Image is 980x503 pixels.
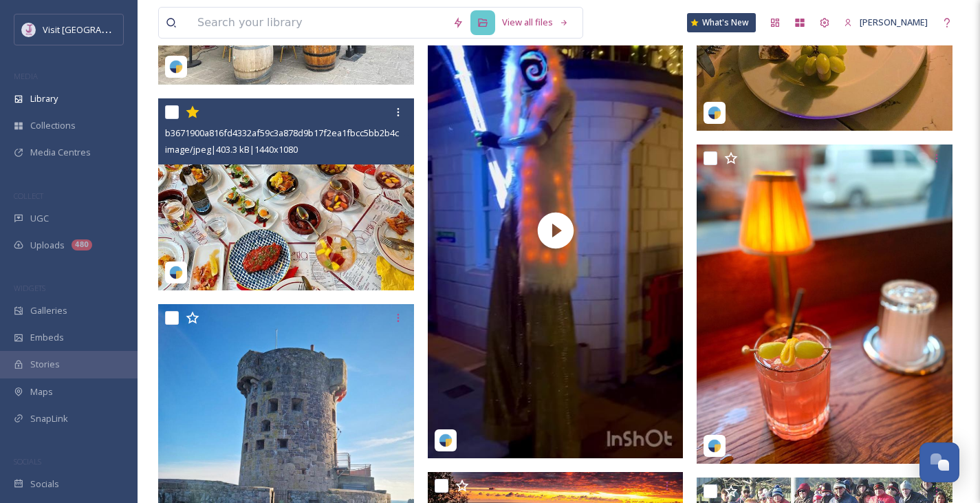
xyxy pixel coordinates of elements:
span: Uploads [30,239,65,252]
img: snapsea-logo.png [169,266,183,279]
a: [PERSON_NAME] [837,9,935,36]
span: MEDIA [14,71,38,81]
span: UGC [30,212,49,225]
img: snapsea-logo.png [439,434,453,447]
span: [PERSON_NAME] [860,16,928,28]
img: snapsea-logo.png [169,60,183,74]
span: b3671900a816fd4332af59c3a878d9b17f2ea1fbcc5bb2b4c5add185931c315f.jpg [165,126,485,139]
button: Open Chat [919,442,959,482]
span: Library [30,92,58,105]
span: Stories [30,358,60,371]
a: View all files [495,9,576,36]
span: COLLECT [14,191,43,201]
span: Galleries [30,304,67,317]
input: Search your library [190,8,446,38]
img: Events-Jersey-Logo.png [22,23,36,36]
span: Collections [30,119,76,132]
a: What's New [687,13,756,32]
span: SnapLink [30,412,68,425]
span: image/jpeg | 403.3 kB | 1440 x 1080 [165,143,298,156]
span: Media Centres [30,146,91,159]
span: Socials [30,478,59,491]
span: Maps [30,385,53,398]
img: snapsea-logo.png [708,106,721,120]
img: 12aa76386d9b4539cd98000c0aff6dd1abd4d8e573a4136785274f188c03151d.jpg [697,145,952,463]
span: Visit [GEOGRAPHIC_DATA] [43,23,149,36]
span: WIDGETS [14,283,45,293]
span: Embeds [30,331,64,344]
img: thumbnail [428,3,684,458]
div: 480 [72,239,92,250]
img: b3671900a816fd4332af59c3a878d9b17f2ea1fbcc5bb2b4c5add185931c315f.jpg [158,98,414,290]
img: snapsea-logo.png [708,439,721,453]
span: SOCIALS [14,456,41,467]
